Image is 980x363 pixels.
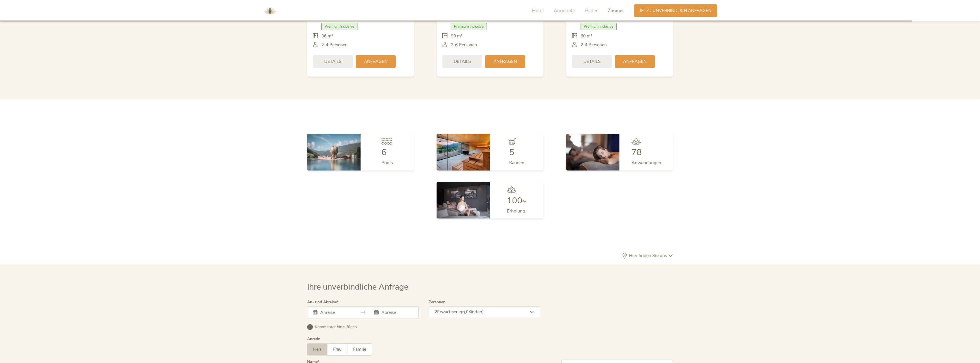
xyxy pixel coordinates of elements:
img: AMONTI & LUNARIS Wellnessresort [261,2,279,19]
span: Erwachsene(r), [437,309,466,315]
span: 5 [509,147,514,158]
span: 2-6 Personen [451,42,477,48]
span: Hotel [532,7,544,14]
input: Abreise [380,310,413,315]
span: 6 [381,147,387,158]
input: Anreise [319,310,351,315]
span: 78 [631,147,642,158]
span: 2-4 Personen [321,42,348,48]
span: Anfragen [493,59,517,65]
span: Zimmer [608,7,624,14]
span: Angebote [554,7,575,14]
span: Frau [333,346,341,352]
span: Premium Inclusive [451,23,487,30]
span: Jetzt unverbindlich anfragen [640,8,711,14]
a: AMONTI & LUNARIS Wellnessresort [261,9,279,13]
span: 90 m² [451,33,463,39]
span: Anwendungen [631,160,661,166]
span: Details [324,59,341,65]
span: Details [583,59,601,65]
span: Kind(er) [469,309,484,315]
span: Erholung [507,208,525,214]
span: 2 [435,309,437,315]
span: Premium Inclusive [321,23,357,30]
span: Bilder [585,7,598,14]
span: Hier finden Sie uns [627,253,669,258]
span: Ihre unverbindliche Anfrage [307,281,408,292]
span: Herr [313,346,321,352]
label: Personen [429,300,445,304]
span: 100 [507,195,522,206]
label: An- und Abreise [307,300,339,304]
span: Anfragen [623,59,647,65]
span: Pools [381,160,393,166]
span: Details [454,59,471,65]
span: 2-4 Personen [581,42,607,48]
span: 36 m² [321,33,333,39]
span: Familie [353,346,366,352]
span: 0 [466,309,469,315]
span: Anfragen [364,59,387,65]
div: Anrede [307,337,320,341]
span: 60 m² [581,33,592,39]
span: Kommentar hinzufügen [315,324,357,330]
span: Premium Inclusive [581,23,617,30]
span: % [522,199,527,205]
span: Saunen [509,160,524,166]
